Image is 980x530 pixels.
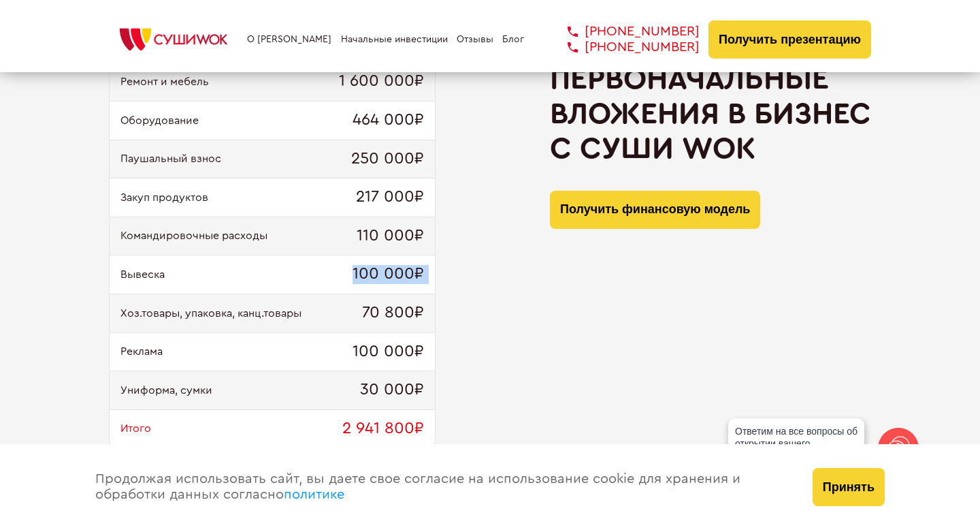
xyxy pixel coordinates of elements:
[360,381,424,400] span: 30 000₽
[547,40,700,55] a: [PHONE_NUMBER]
[813,468,885,506] button: Принять
[708,20,871,59] button: Получить презентацию
[120,384,212,396] span: Униформа, сумки
[728,418,864,469] div: Ответим на все вопросы об открытии вашего [PERSON_NAME]!
[547,24,700,40] a: [PHONE_NUMBER]
[120,422,151,435] span: Итого
[353,111,424,130] span: 464 000₽
[120,191,208,204] span: Закуп продуктов
[120,307,301,319] span: Хоз.товары, упаковка, канц.товары
[353,265,424,284] span: 100 000₽
[351,150,424,169] span: 250 000₽
[362,304,424,323] span: 70 800₽
[356,188,424,207] span: 217 000₽
[457,34,493,45] a: Отзывы
[120,230,267,242] span: Командировочные расходы
[82,444,799,530] div: Продолжая использовать сайт, вы даете свое согласие на использование cookie для хранения и обрабо...
[342,420,424,439] span: 2 941 800₽
[120,114,199,127] span: Оборудование
[550,191,760,229] button: Получить финансовую модель
[550,62,871,166] h2: Первоначальные вложения в бизнес с Суши Wok
[120,268,165,281] span: Вывеска
[120,76,209,88] span: Ремонт и мебель
[357,227,424,246] span: 110 000₽
[120,153,221,165] span: Паушальный взнос
[353,343,424,362] span: 100 000₽
[247,34,331,45] a: О [PERSON_NAME]
[502,34,524,45] a: Блог
[284,488,344,501] a: политике
[120,345,163,358] span: Реклама
[109,25,238,54] img: СУШИWOK
[341,34,448,45] a: Начальные инвестиции
[339,72,424,91] span: 1 600 000₽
